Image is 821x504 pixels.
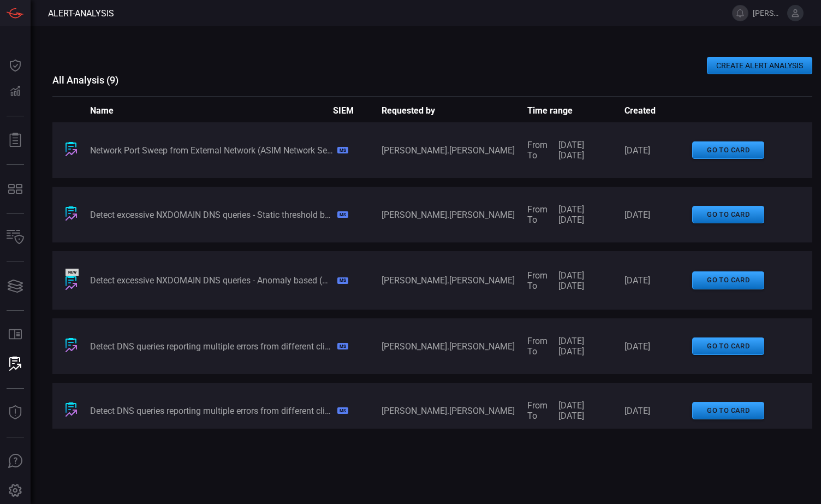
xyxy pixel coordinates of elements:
[692,337,764,355] button: go to card
[66,269,79,276] div: NEW
[527,281,548,291] span: To
[692,271,764,289] button: go to card
[558,336,584,346] span: [DATE]
[337,147,348,153] div: MS
[2,79,28,105] button: Detections
[90,341,333,352] div: Detect DNS queries reporting multiple errors from different clients - Anomaly Based (ASIM DNS Sol...
[527,204,548,215] span: From
[2,448,28,475] button: Ask Us A Question
[337,407,348,414] div: MS
[707,57,812,74] button: CREATE ALERT ANALYSIS
[382,341,527,352] span: [PERSON_NAME].[PERSON_NAME]
[90,210,333,220] div: Detect excessive NXDOMAIN DNS queries - Static threshold based (ASIM DNS Solution)
[753,9,783,17] span: [PERSON_NAME].[PERSON_NAME]
[527,400,548,411] span: From
[2,273,28,299] button: Cards
[558,140,584,150] span: [DATE]
[558,411,584,421] span: [DATE]
[624,406,693,416] span: [DATE]
[2,478,28,504] button: Preferences
[624,145,693,156] span: [DATE]
[90,105,333,116] span: Name
[558,270,584,281] span: [DATE]
[527,270,548,281] span: From
[337,211,348,218] div: MS
[624,210,693,220] span: [DATE]
[90,275,333,286] div: Detect excessive NXDOMAIN DNS queries - Anomaly based (ASIM DNS Solution)
[2,400,28,426] button: Threat Intelligence
[692,141,764,159] button: go to card
[48,8,114,19] span: Alert-analysis
[2,176,28,202] button: MITRE - Detection Posture
[624,105,693,116] span: Created
[558,204,584,215] span: [DATE]
[527,105,624,116] span: Time range
[558,346,584,357] span: [DATE]
[2,322,28,348] button: Rule Catalog
[90,145,333,156] div: Network Port Sweep from External Network (ASIM Network Session schema)
[2,127,28,153] button: Reports
[333,105,382,116] span: SIEM
[558,281,584,291] span: [DATE]
[2,52,28,79] button: Dashboard
[382,406,527,416] span: [PERSON_NAME].[PERSON_NAME]
[558,215,584,225] span: [DATE]
[337,277,348,284] div: MS
[624,341,693,352] span: [DATE]
[2,224,28,251] button: Inventory
[527,411,548,421] span: To
[558,400,584,411] span: [DATE]
[2,351,28,377] button: ALERT ANALYSIS
[90,406,333,416] div: Detect DNS queries reporting multiple errors from different clients - Static threshold based (ASI...
[382,275,527,286] span: [PERSON_NAME].[PERSON_NAME]
[527,140,548,150] span: From
[527,150,548,161] span: To
[692,402,764,420] button: go to card
[558,150,584,161] span: [DATE]
[527,346,548,357] span: To
[337,343,348,349] div: MS
[624,275,693,286] span: [DATE]
[382,210,527,220] span: [PERSON_NAME].[PERSON_NAME]
[52,74,812,86] h3: All Analysis ( 9 )
[382,145,527,156] span: [PERSON_NAME].[PERSON_NAME]
[527,336,548,346] span: From
[527,215,548,225] span: To
[692,206,764,224] button: go to card
[382,105,527,116] span: Requested by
